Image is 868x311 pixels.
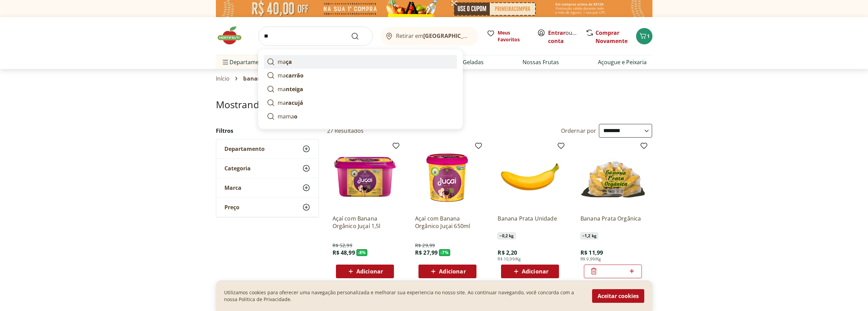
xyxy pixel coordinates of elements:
[286,99,303,107] strong: racujá
[216,124,319,138] h2: Filtros
[415,242,435,249] span: R$ 29,99
[224,204,239,211] span: Preço
[580,232,598,239] span: ~ 1,2 kg
[243,75,265,82] span: banana
[415,249,438,256] span: R$ 27,99
[286,85,303,93] strong: nteiga
[224,145,265,152] span: Departamento
[501,265,559,278] button: Adicionar
[356,269,383,274] span: Adicionar
[264,69,457,82] a: macarrão
[487,29,529,43] a: Meus Favoritos
[439,269,466,274] span: Adicionar
[592,289,644,303] button: Aceitar cookies
[216,75,230,82] a: Início
[286,72,304,79] strong: carrão
[580,215,645,230] a: Banana Prata Orgânica
[439,249,450,256] span: - 7 %
[561,127,597,135] label: Ordernar por
[216,99,652,110] h1: Mostrando resultados para:
[336,265,394,278] button: Adicionar
[278,85,303,93] p: ma
[498,29,529,43] span: Meus Favoritos
[580,249,603,256] span: R$ 11,99
[216,139,319,158] button: Departamento
[356,249,368,256] span: - 8 %
[498,249,517,256] span: R$ 2,20
[548,29,578,45] span: ou
[216,198,319,217] button: Preço
[278,71,304,80] p: ma
[498,144,562,209] img: Banana Prata Unidade
[333,249,355,256] span: R$ 48,99
[286,58,292,66] strong: ça
[333,242,352,249] span: R$ 52,99
[333,144,397,209] img: Açaí com Banana Orgânico Juçaí 1,5l
[595,29,628,45] a: Comprar Novamente
[498,256,521,262] span: R$ 10,99/Kg
[264,55,457,69] a: maça
[523,58,559,66] a: Nossas Frutas
[580,144,645,209] img: Banana Prata Orgânica
[216,159,319,178] button: Categoria
[278,112,297,121] p: ma ma
[598,58,647,66] a: Açougue e Peixaria
[580,256,601,262] span: R$ 9,99/Kg
[415,215,480,230] a: Açaí com Banana Orgânico Juçai 650ml
[418,265,476,278] button: Adicionar
[224,184,241,191] span: Marca
[396,33,471,39] span: Retirar em
[415,144,480,209] img: Açaí com Banana Orgânico Juçai 650ml
[258,27,373,46] input: search
[327,127,364,135] h2: 27 Resultados
[647,33,650,39] span: 1
[221,54,230,70] button: Menu
[224,165,251,172] span: Categoria
[423,32,538,40] b: [GEOGRAPHIC_DATA]/[GEOGRAPHIC_DATA]
[221,54,270,70] span: Departamentos
[333,215,397,230] a: Açaí com Banana Orgânico Juçaí 1,5l
[264,96,457,110] a: maracujá
[264,82,457,96] a: manteiga
[498,232,515,239] span: ~ 0,2 kg
[294,113,297,120] strong: o
[548,29,586,45] a: Criar conta
[548,29,565,37] a: Entrar
[278,58,292,66] p: ma
[264,110,457,123] a: mamao
[216,25,250,46] img: Hortifruti
[381,27,479,46] button: Retirar em[GEOGRAPHIC_DATA]/[GEOGRAPHIC_DATA]
[224,289,584,303] p: Utilizamos cookies para oferecer uma navegação personalizada e melhorar sua experiencia no nosso ...
[498,215,562,230] a: Banana Prata Unidade
[522,269,548,274] span: Adicionar
[351,32,367,40] button: Submit Search
[216,178,319,197] button: Marca
[278,99,303,107] p: ma
[636,28,652,44] button: Carrinho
